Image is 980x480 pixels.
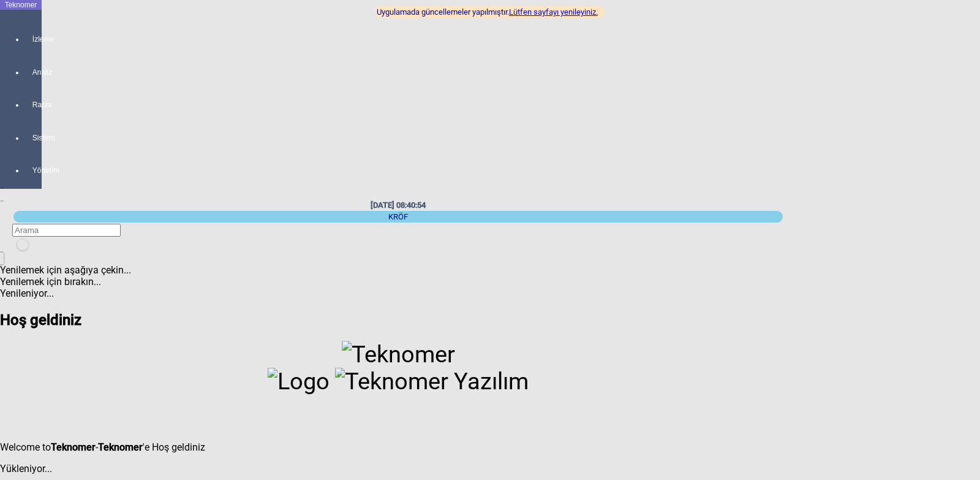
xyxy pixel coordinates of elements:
[12,224,121,237] input: Arama
[32,34,34,44] span: İzleme
[268,368,330,395] img: Logo
[13,211,783,223] div: KRÖF
[32,100,34,110] span: Rapor
[375,6,605,18] div: Uygulamada güncellemeler yapılmıştır.
[342,341,455,368] img: Teknomer
[509,7,598,17] a: Lütfen sayfayı yenileyiniz.
[335,368,529,395] img: Teknomer Yazılım
[32,133,34,143] span: Sistem
[98,441,143,453] strong: Teknomer
[32,166,34,175] span: Yönetim
[32,67,34,77] span: Analiz
[51,441,96,453] strong: Teknomer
